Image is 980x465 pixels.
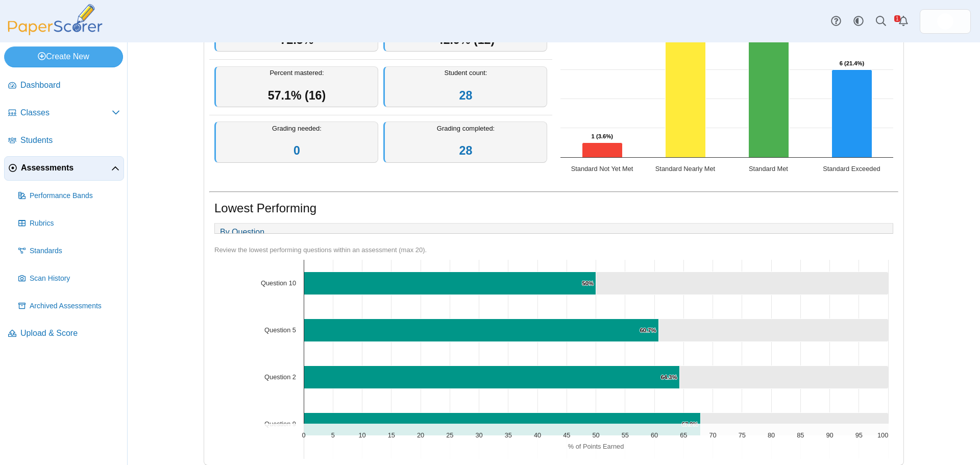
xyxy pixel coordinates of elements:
[568,443,624,450] text: % of Points Earned
[680,431,687,439] text: 65
[4,28,106,37] a: PaperScorer
[214,200,316,217] h1: Lowest Performing
[582,143,623,158] path: Standard Not Yet Met, 1. Overall Assessment Performance.
[582,280,593,286] text: 50%
[358,431,365,439] text: 10
[920,9,971,34] a: ps.Y0OAolr6RPehrr6a
[304,272,596,295] path: Question 10, 50%. % of Points Earned.
[446,431,453,439] text: 25
[651,431,658,439] text: 60
[797,431,804,439] text: 85
[20,135,120,146] span: Students
[4,4,106,35] img: PaperScorer
[4,156,124,181] a: Assessments
[840,60,865,66] text: 6 (21.4%)
[701,412,889,435] path: Question 9, 32.1. .
[768,431,775,439] text: 80
[30,191,120,201] span: Performance Bands
[302,431,305,439] text: 0
[475,431,482,439] text: 30
[264,420,296,428] text: Question 9
[709,431,716,439] text: 70
[563,431,570,439] text: 45
[264,373,296,381] text: Question 2
[214,255,893,459] div: Chart. Highcharts interactive chart.
[268,89,326,102] span: 57.1% (16)
[20,107,112,118] span: Classes
[855,431,863,439] text: 95
[937,13,953,30] img: ps.Y0OAolr6RPehrr6a
[437,33,495,46] span: 42.9% (12)
[622,431,629,439] text: 55
[21,162,111,174] span: Assessments
[280,33,314,46] span: 72.5%
[826,431,833,439] text: 90
[14,184,124,208] a: Performance Bands
[534,431,541,439] text: 40
[214,246,893,255] div: Review the lowest performing questions within an assessment (max 20).
[640,327,656,333] text: 60.7%
[571,165,633,173] text: Standard Not Yet Met
[304,365,680,388] path: Question 2, 64.3%. % of Points Earned.
[30,274,120,284] span: Scan History
[293,144,300,157] a: 0
[4,322,124,346] a: Upload & Score
[739,431,746,439] text: 75
[20,80,120,91] span: Dashboard
[388,431,395,439] text: 15
[14,239,124,263] a: Standards
[892,10,915,33] a: Alerts
[877,431,888,439] text: 100
[682,421,698,427] text: 67.9%
[937,13,953,30] span: Jeanie Hernandez
[596,272,889,295] path: Question 10, 50. .
[459,144,473,157] a: 28
[264,326,296,334] text: Question 5
[383,121,547,163] div: Grading completed:
[4,46,123,67] a: Create New
[261,279,296,287] text: Question 10
[417,431,424,439] text: 20
[383,66,547,108] div: Student count:
[30,301,120,311] span: Archived Assessments
[505,431,512,439] text: 35
[823,165,880,173] text: Standard Exceeded
[592,133,614,139] text: 1 (3.6%)
[14,294,124,319] a: Archived Assessments
[20,328,120,339] span: Upload & Score
[30,218,120,229] span: Rubrics
[30,246,120,256] span: Standards
[304,412,701,435] path: Question 9, 67.9%. % of Points Earned.
[661,374,677,380] text: 64.3%
[592,431,599,439] text: 50
[4,129,124,153] a: Students
[832,70,872,158] path: Standard Exceeded, 6. Overall Assessment Performance.
[659,319,889,341] path: Question 5, 39.3. .
[214,121,378,163] div: Grading needed:
[459,89,473,102] a: 28
[214,66,378,108] div: Percent mastered:
[14,266,124,291] a: Scan History
[655,165,716,173] text: Standard Nearly Met
[749,12,789,158] path: Standard Met, 10. Overall Assessment Performance.
[4,101,124,126] a: Classes
[331,431,335,439] text: 5
[304,319,659,341] path: Question 5, 60.7%. % of Points Earned.
[215,224,269,241] a: By Question
[749,165,788,173] text: Standard Met
[680,365,889,388] path: Question 2, 35.7. .
[14,211,124,236] a: Rubrics
[4,74,124,98] a: Dashboard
